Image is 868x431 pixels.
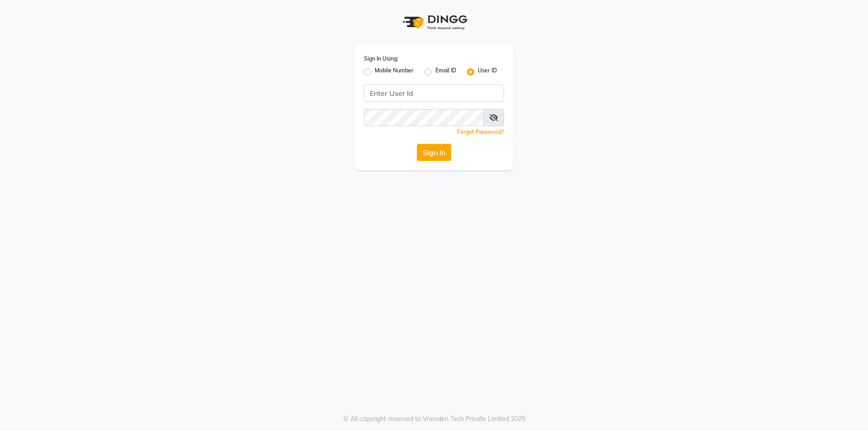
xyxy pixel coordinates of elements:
label: Sign In Using: [364,55,398,63]
input: Username [364,85,504,102]
label: User ID [478,66,497,77]
input: Username [364,109,484,126]
button: Sign In [417,144,451,161]
a: Forgot Password? [457,128,504,135]
img: logo1.svg [398,9,470,36]
label: Mobile Number [375,66,414,77]
label: Email ID [435,66,456,77]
